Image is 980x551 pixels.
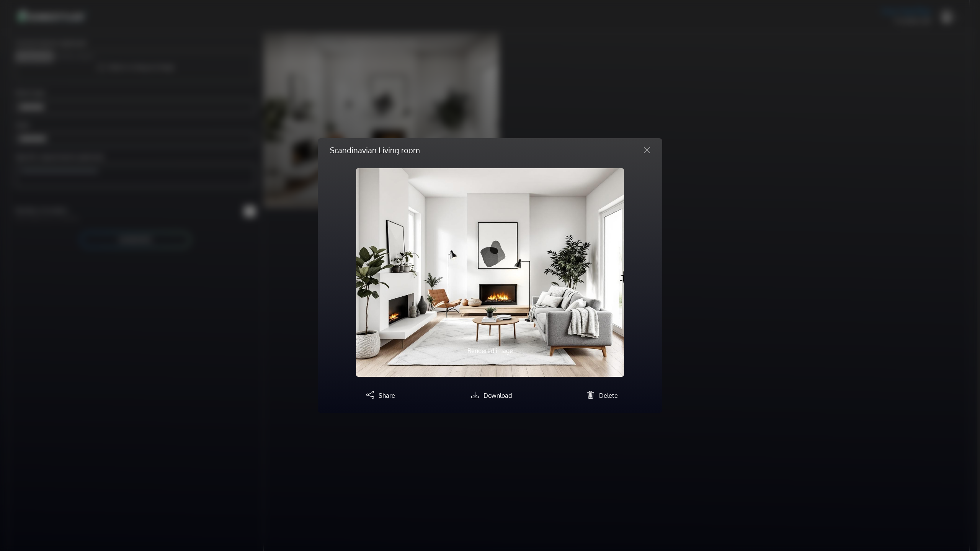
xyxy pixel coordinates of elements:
[330,144,420,156] h5: Scandinavian Living room
[379,392,395,399] span: Share
[638,144,656,156] button: Close
[584,389,618,401] button: Delete
[599,392,618,399] span: Delete
[396,346,584,355] p: Rendered image
[468,392,512,399] a: Download
[483,392,512,399] span: Download
[356,168,624,376] img: homestyler-20250827-1-65x7h2.jpg
[363,392,395,399] a: Share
